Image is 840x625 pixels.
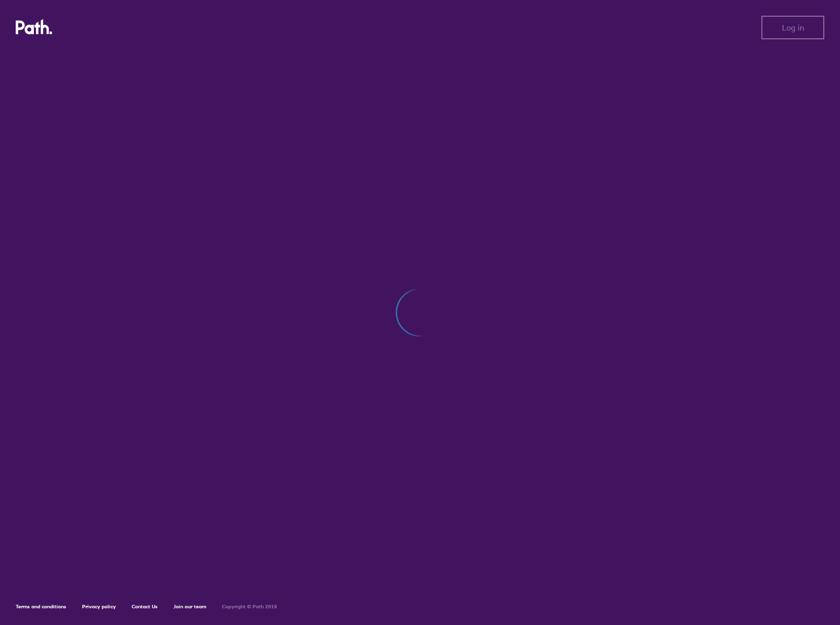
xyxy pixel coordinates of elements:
[782,23,804,32] span: Log in
[16,603,66,610] a: Terms and conditions
[173,603,206,610] a: Join our team
[82,603,116,610] a: Privacy policy
[132,603,158,610] a: Contact Us
[222,604,277,610] h6: Copyright © Path 2018
[761,16,824,39] button: Log in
